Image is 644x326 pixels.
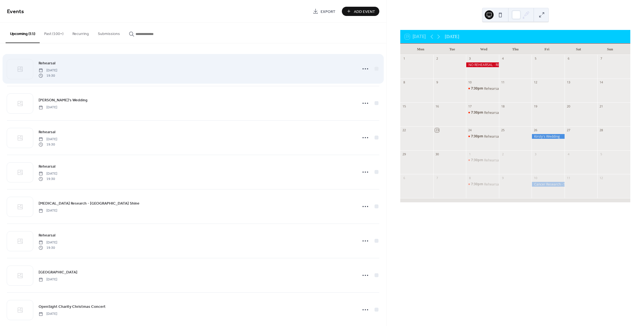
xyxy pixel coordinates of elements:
[468,128,472,132] div: 24
[39,200,139,207] a: [MEDICAL_DATA] Research - [GEOGRAPHIC_DATA] Shine
[435,104,439,108] div: 16
[39,277,57,282] span: [DATE]
[93,23,124,43] button: Submissions
[484,86,500,91] div: Rehearsal
[501,80,505,85] div: 11
[468,176,472,180] div: 8
[309,7,340,16] a: Export
[39,171,57,176] span: [DATE]
[566,80,570,85] div: 13
[39,163,55,170] a: Rehearsal
[402,80,406,85] div: 8
[402,57,406,61] div: 1
[466,134,499,139] div: Rehearsal
[40,23,68,43] button: Past (100+)
[435,152,439,156] div: 30
[405,44,436,55] div: Mon
[533,57,538,61] div: 5
[501,152,505,156] div: 2
[435,176,439,180] div: 7
[466,110,499,115] div: Rehearsal
[468,57,472,61] div: 3
[402,128,406,132] div: 22
[354,9,375,15] span: Add Event
[39,142,57,147] span: 19:30
[533,80,538,85] div: 12
[39,105,57,110] span: [DATE]
[471,158,484,163] span: 7:30pm
[402,176,406,180] div: 6
[484,158,500,163] div: Rehearsal
[531,44,563,55] div: Fri
[468,80,472,85] div: 10
[533,104,538,108] div: 19
[435,80,439,85] div: 9
[6,23,40,43] button: Upcoming (11)
[39,60,55,66] span: Rehearsal
[466,182,499,187] div: Rehearsal
[471,182,484,187] span: 7:30pm
[68,23,93,43] button: Recurring
[533,176,538,180] div: 10
[402,152,406,156] div: 29
[39,129,55,135] span: Rehearsal
[39,245,57,250] span: 19:30
[599,152,603,156] div: 5
[599,128,603,132] div: 28
[484,134,500,139] div: Rehearsal
[342,7,379,16] a: Add Event
[499,44,531,55] div: Thu
[566,152,570,156] div: 4
[445,33,459,40] div: [DATE]
[402,104,406,108] div: 15
[39,269,77,275] a: [GEOGRAPHIC_DATA]
[435,57,439,61] div: 2
[566,57,570,61] div: 6
[468,104,472,108] div: 17
[533,128,538,132] div: 26
[566,128,570,132] div: 27
[39,311,57,316] span: [DATE]
[39,240,57,245] span: [DATE]
[501,57,505,61] div: 4
[468,44,499,55] div: Wed
[39,233,55,238] span: Rehearsal
[39,201,139,207] span: [MEDICAL_DATA] Research - [GEOGRAPHIC_DATA] Shine
[566,176,570,180] div: 11
[471,110,484,115] span: 7:30pm
[7,6,24,17] span: Events
[532,182,565,187] div: Cancer Research - Southampton Shine
[39,97,87,103] span: [PERSON_NAME]'s Wedding
[321,9,335,15] span: Export
[563,44,594,55] div: Sat
[39,97,87,103] a: [PERSON_NAME]'s Wedding
[39,60,55,66] a: Rehearsal
[39,208,57,213] span: [DATE]
[39,232,55,238] a: Rehearsal
[599,80,603,85] div: 14
[599,176,603,180] div: 12
[39,304,106,310] span: OpenSight Charity Christmas Concert
[594,44,626,55] div: Sun
[566,104,570,108] div: 20
[501,128,505,132] div: 25
[39,73,57,78] span: 19:30
[533,152,538,156] div: 3
[532,134,565,139] div: Kirsty's Wedding
[471,134,484,139] span: 7:30pm
[39,269,77,275] span: [GEOGRAPHIC_DATA]
[39,137,57,142] span: [DATE]
[484,110,500,115] div: Rehearsal
[435,128,439,132] div: 23
[484,182,500,187] div: Rehearsal
[39,176,57,181] span: 19:30
[501,104,505,108] div: 18
[501,176,505,180] div: 9
[466,158,499,163] div: Rehearsal
[599,57,603,61] div: 7
[39,129,55,135] a: Rehearsal
[599,104,603,108] div: 21
[39,164,55,170] span: Rehearsal
[468,152,472,156] div: 1
[39,68,57,73] span: [DATE]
